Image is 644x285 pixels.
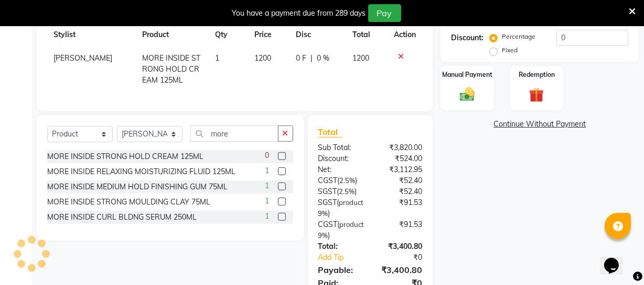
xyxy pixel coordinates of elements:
[248,23,289,47] th: Price
[209,23,248,47] th: Qty
[47,23,136,47] th: Stylist
[317,53,329,64] span: 0 %
[190,126,278,142] input: Search or Scan
[47,212,197,223] div: MORE INSIDE CURL BLDNG SERUM 250ML
[368,4,401,22] button: Pay
[47,151,203,162] div: MORE INSIDE STRONG HOLD CREAM 125ML
[318,198,337,207] span: SGST
[310,219,372,241] div: ( )
[310,142,370,153] div: Sub Total:
[370,241,430,252] div: ₹3,400.80
[265,165,270,176] span: 1
[47,166,235,177] div: MORE INSIDE RELAXING MOISTURIZING FLUID 125ML
[339,198,364,207] span: product
[142,53,200,85] span: MORE INSIDE STRONG HOLD CREAM 125ML
[318,127,342,138] span: Total
[502,32,535,41] label: Percentage
[47,181,228,192] div: MORE INSIDE MEDIUM HOLD FINISHING GUM 75ML
[380,252,430,263] div: ₹0
[265,150,270,161] span: 0
[265,211,270,222] span: 1
[254,53,271,63] span: 1200
[318,187,337,196] span: SGST
[318,231,328,240] span: 9%
[310,175,370,186] div: ( )
[310,53,313,64] span: |
[296,53,306,64] span: 0 F
[519,70,555,79] label: Redemption
[451,32,484,43] div: Discount:
[232,8,366,19] div: You have a payment due from 289 days
[53,53,112,63] span: [PERSON_NAME]
[47,197,210,208] div: MORE INSIDE STRONG MOULDING CLAY 75ML
[443,119,637,130] a: Continue Without Payment
[370,264,430,276] div: ₹3,400.80
[136,23,209,47] th: Product
[455,86,479,103] img: _cash.svg
[524,86,549,104] img: _gift.svg
[318,220,338,229] span: CGST
[372,219,431,241] div: ₹91.53
[310,197,372,219] div: ( )
[310,252,380,263] a: Add Tip
[388,23,422,47] th: Action
[310,186,370,197] div: ( )
[370,186,430,197] div: ₹52.40
[310,164,370,175] div: Net:
[502,45,518,55] label: Fixed
[318,209,328,218] span: 9%
[310,241,370,252] div: Total:
[310,264,370,276] div: Payable:
[370,164,430,175] div: ₹3,112.95
[346,23,388,47] th: Total
[265,196,270,207] span: 1
[370,175,430,186] div: ₹52.40
[340,176,356,185] span: 2.5%
[215,53,219,63] span: 1
[310,153,370,164] div: Discount:
[442,70,492,79] label: Manual Payment
[265,180,270,191] span: 1
[289,23,346,47] th: Disc
[339,187,355,196] span: 2.5%
[318,176,338,185] span: CGST
[370,142,430,153] div: ₹3,820.00
[372,197,431,219] div: ₹91.53
[340,220,364,229] span: product
[370,153,430,164] div: ₹524.00
[600,243,634,275] iframe: chat widget
[352,53,369,63] span: 1200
